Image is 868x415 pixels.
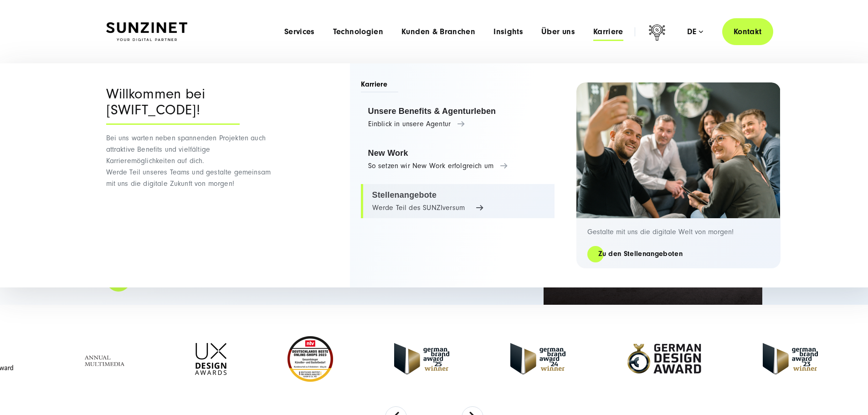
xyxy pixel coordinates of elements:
a: Unsere Benefits & Agenturleben Einblick in unsere Agentur [361,100,555,135]
span: Karriere [361,79,399,92]
img: German-Brand-Award - fullservice digital agentur SUNZINET [510,343,565,374]
img: Deutschlands beste Online Shops 2023 - boesner - Kunde - SUNZINET [288,336,333,382]
a: Über uns [541,27,575,36]
a: Stellenangebote Werde Teil des SUNZIversum [361,184,555,219]
a: Kontakt [722,18,773,45]
div: Willkommen bei [SWIFT_CODE]! [106,86,240,125]
p: Gestalte mit uns die digitale Welt von morgen! [587,227,770,236]
div: de [687,27,703,36]
img: German Brand Award 2023 Winner - fullservice digital agentur SUNZINET [763,343,818,374]
img: SUNZINET Full Service Digital Agentur [106,22,187,41]
img: Digitalagentur und Internetagentur SUNZINET: 2 Frauen 3 Männer, die ein Selfie machen bei [576,82,781,218]
a: Services [284,27,315,36]
a: Insights [493,27,523,36]
a: Kunden & Branchen [401,27,475,36]
img: German Brand Award winner 2025 - Full Service Digital Agentur SUNZINET [394,343,449,374]
a: Zu den Stellenangeboten [587,249,693,259]
img: UX-Design-Awards - fullservice digital agentur SUNZINET [195,343,226,375]
img: German-Design-Award - fullservice digital agentur SUNZINET [627,343,702,374]
a: Technologien [333,27,383,36]
a: Karriere [593,27,623,36]
p: Bei uns warten neben spannenden Projekten auch attraktive Benefits und vielfältige Karrieremöglic... [106,133,277,190]
img: Full Service Digitalagentur - Annual Multimedia Awards [78,343,134,375]
a: New Work So setzen wir New Work erfolgreich um [361,142,555,177]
